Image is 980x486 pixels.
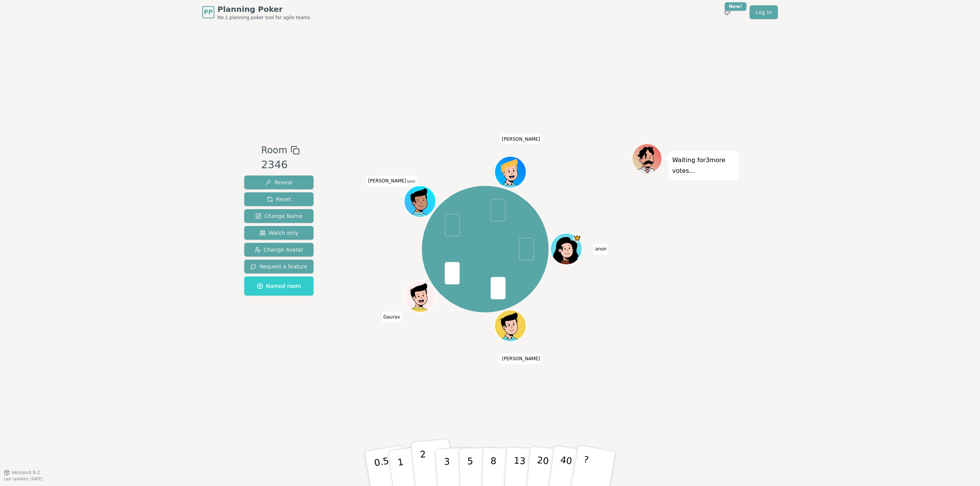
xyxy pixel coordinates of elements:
span: anon is the host [573,234,581,242]
button: Request a feature [244,260,314,273]
span: Change Avatar [255,246,304,254]
button: Change Name [244,209,314,223]
button: Watch only [244,226,314,240]
span: Watch only [260,229,299,237]
span: Click to change your name [593,244,609,254]
span: PP [204,8,212,17]
span: Planning Poker [217,4,310,15]
span: Named room [257,282,301,290]
span: Change Name [255,212,302,220]
button: Reset [244,192,314,206]
button: Version0.9.2 [4,470,40,476]
span: Room [261,143,287,157]
span: Reset [267,195,291,203]
button: New! [720,5,734,19]
p: Waiting for 3 more votes... [672,155,735,176]
span: Last updated: [DATE] [4,477,43,481]
span: No.1 planning poker tool for agile teams [217,15,310,21]
button: Named room [244,276,314,296]
div: New! [725,2,746,11]
span: Click to change your name [366,176,417,187]
span: Reveal [265,179,292,186]
button: Change Avatar [244,243,314,257]
a: PPPlanning PokerNo.1 planning poker tool for agile teams [202,4,310,21]
span: Click to change your name [500,354,542,364]
span: (you) [406,180,415,184]
div: 2346 [261,157,299,173]
span: Click to change your name [500,134,542,145]
button: Click to change your avatar [405,187,435,216]
span: Version 0.9.2 [11,470,40,476]
span: Click to change your name [381,312,402,322]
span: Request a feature [250,263,307,270]
a: Log in [750,5,778,19]
button: Reveal [244,176,314,189]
